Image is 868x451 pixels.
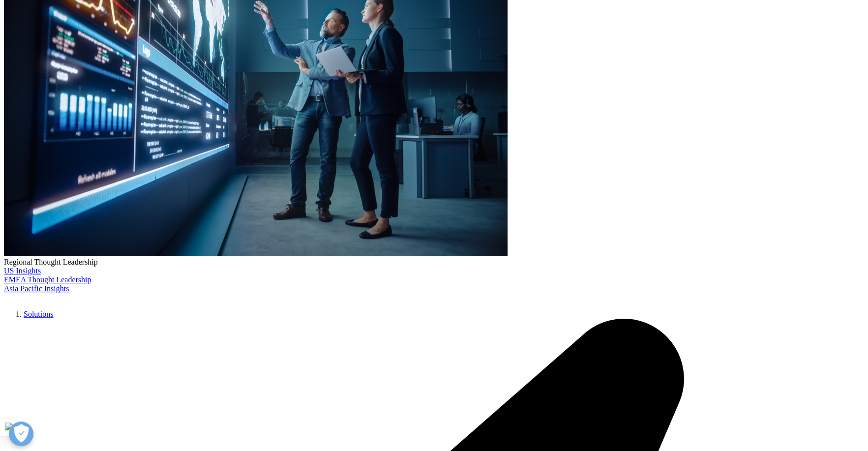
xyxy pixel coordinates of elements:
[4,258,864,267] div: Regional Thought Leadership
[4,275,91,284] a: EMEA Thought Leadership
[9,421,33,446] button: Open Preferences
[4,267,41,275] a: US Insights
[24,310,53,318] a: Solutions
[4,284,69,293] a: Asia Pacific Insights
